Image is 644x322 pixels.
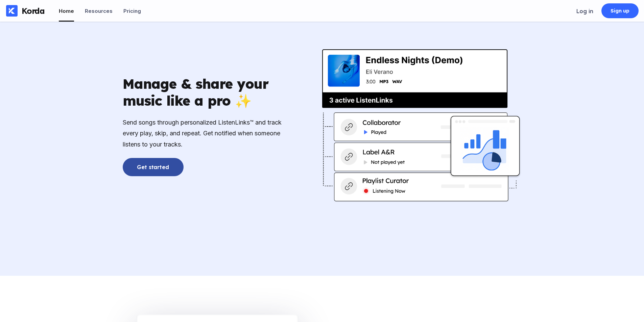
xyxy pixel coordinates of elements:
[123,158,184,176] button: Get started
[22,6,45,16] div: Korda
[611,7,630,14] div: Sign up
[601,3,639,18] a: Sign up
[576,8,593,15] div: Log in
[137,164,169,170] div: Get started
[123,75,285,109] div: Manage & share your music like a pro ✨
[85,8,113,14] div: Resources
[123,159,184,166] a: Get started
[59,8,74,14] div: Home
[322,31,522,220] img: community
[123,117,285,150] div: Send songs through personalized ListenLinks™ and track every play, skip, and repeat. Get notified...
[123,8,141,14] div: Pricing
